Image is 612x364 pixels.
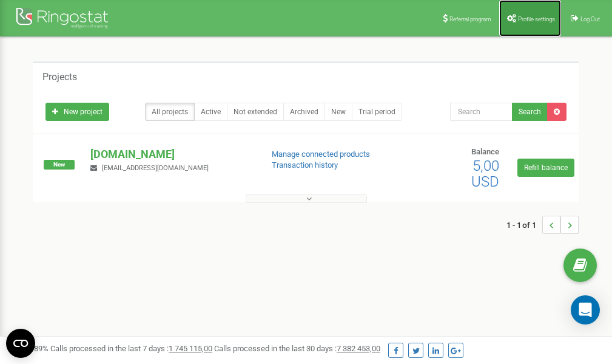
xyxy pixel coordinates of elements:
[580,16,600,22] span: Log Out
[337,344,380,353] u: 7 382 453,00
[324,103,352,121] a: New
[90,146,252,162] p: [DOMAIN_NAME]
[506,216,542,234] span: 1 - 1 of 1
[449,16,491,22] span: Referral program
[227,103,284,121] a: Not extended
[6,329,35,358] button: Open CMP widget
[506,204,579,246] nav: ...
[283,103,325,121] a: Archived
[352,103,402,121] a: Trial period
[50,344,212,353] span: Calls processed in the last 7 days :
[169,344,212,353] u: 1 745 115,00
[102,164,209,172] span: [EMAIL_ADDRESS][DOMAIN_NAME]
[512,103,548,121] button: Search
[194,103,227,121] a: Active
[471,157,499,190] span: 5,00 USD
[518,16,555,22] span: Profile settings
[45,103,109,121] a: New project
[214,344,380,353] span: Calls processed in the last 30 days :
[471,147,499,156] span: Balance
[44,160,75,170] span: New
[272,160,338,170] a: Transaction history
[450,103,513,121] input: Search
[517,159,574,177] a: Refill balance
[42,72,77,83] h5: Projects
[145,103,195,121] a: All projects
[272,149,370,159] a: Manage connected products
[571,295,600,325] div: Open Intercom Messenger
